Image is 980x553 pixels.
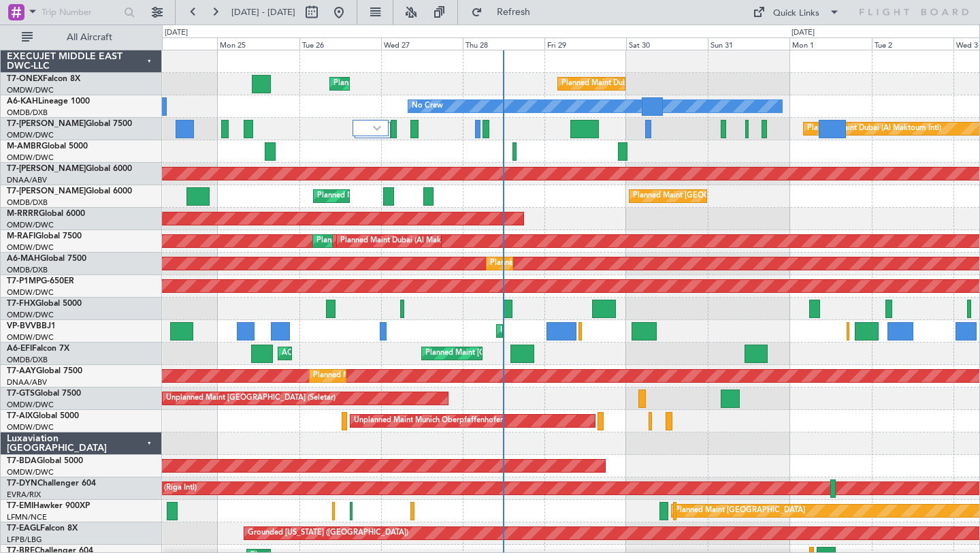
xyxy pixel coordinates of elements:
img: arrow-gray.svg [373,125,381,131]
a: T7-EAGLFalcon 8X [7,524,78,533]
div: Planned Maint Dubai (Al Maktoum Intl) [316,231,451,251]
div: [DATE] [165,27,188,39]
div: Planned Maint [GEOGRAPHIC_DATA] ([GEOGRAPHIC_DATA] Intl) [633,186,860,206]
div: Unplanned Maint [GEOGRAPHIC_DATA] (Seletar) [166,388,336,409]
a: T7-FHXGlobal 5000 [7,300,82,308]
div: Unplanned Maint Munich Oberpfaffenhofen [354,411,504,431]
div: Tue 26 [299,37,381,50]
div: Planned Maint [GEOGRAPHIC_DATA] ([GEOGRAPHIC_DATA] Intl) [317,186,544,206]
div: Wed 27 [381,37,463,50]
div: Quick Links [773,7,819,20]
div: Planned Maint Dubai (Al Maktoum Intl) [500,321,634,341]
a: DNAA/ABV [7,175,47,185]
a: T7-BDAGlobal 5000 [7,457,83,465]
div: Planned Maint Dubai (Al Maktoum Intl) [561,74,696,94]
a: OMDW/DWC [7,467,54,477]
a: OMDW/DWC [7,310,54,320]
a: OMDB/DXB [7,355,48,365]
div: Planned Maint [GEOGRAPHIC_DATA] ([GEOGRAPHIC_DATA] Intl) [490,253,717,274]
button: All Aircraft [15,27,148,48]
a: OMDW/DWC [7,422,54,432]
div: Planned Maint [GEOGRAPHIC_DATA] [675,501,805,521]
span: A6-MAH [7,255,40,263]
span: VP-BVV [7,322,36,330]
a: OMDW/DWC [7,130,54,140]
span: T7-GTS [7,390,35,398]
a: M-AMBRGlobal 5000 [7,142,88,151]
span: A6-EFI [7,345,32,353]
a: OMDW/DWC [7,400,54,410]
button: Quick Links [746,1,847,23]
div: Planned Maint Dubai (Al Maktoum Intl) [333,74,468,94]
span: T7-ONEX [7,75,43,83]
a: T7-AAYGlobal 7500 [7,367,82,375]
div: Planned Maint Dubai (Al Maktoum Intl) [313,366,447,386]
a: T7-AIXGlobal 5000 [7,412,79,420]
div: Planned Maint [GEOGRAPHIC_DATA] ([GEOGRAPHIC_DATA] Intl) [425,343,653,364]
div: [DATE] [791,27,815,39]
a: OMDW/DWC [7,242,54,253]
span: All Aircraft [35,33,144,42]
div: Planned Maint Dubai (Al Maktoum Intl) [807,118,941,139]
div: No Crew [412,96,443,116]
div: Mon 25 [217,37,299,50]
div: Sun 31 [708,37,789,50]
div: Grounded [US_STATE] ([GEOGRAPHIC_DATA]) [248,523,408,543]
a: T7-[PERSON_NAME]Global 7500 [7,120,132,128]
span: T7-[PERSON_NAME] [7,120,86,128]
a: EVRA/RIX [7,490,41,500]
a: OMDW/DWC [7,85,54,95]
span: T7-EAGL [7,524,40,533]
div: Mon 1 [789,37,871,50]
span: T7-AIX [7,412,33,420]
a: A6-EFIFalcon 7X [7,345,69,353]
a: T7-GTSGlobal 7500 [7,390,81,398]
span: T7-BDA [7,457,37,465]
span: M-RAFI [7,232,35,240]
a: T7-ONEXFalcon 8X [7,75,80,83]
span: T7-DYN [7,479,37,488]
a: T7-DYNChallenger 604 [7,479,96,488]
div: Fri 29 [544,37,626,50]
div: AOG Maint [GEOGRAPHIC_DATA] (Dubai Intl) [282,343,441,364]
a: OMDB/DXB [7,265,48,275]
a: T7-EMIHawker 900XP [7,502,90,510]
a: A6-MAHGlobal 7500 [7,255,86,263]
span: T7-P1MP [7,277,41,285]
a: T7-[PERSON_NAME]Global 6000 [7,165,132,173]
a: M-RAFIGlobal 7500 [7,232,82,240]
a: T7-[PERSON_NAME]Global 6000 [7,187,132,195]
div: Sun 24 [135,37,217,50]
div: Planned Maint Dubai (Al Maktoum Intl) [340,231,474,251]
span: A6-KAH [7,97,38,106]
span: [DATE] - [DATE] [231,6,295,18]
div: Sat 30 [626,37,708,50]
a: LFPB/LBG [7,535,42,545]
span: Refresh [485,7,542,17]
a: T7-P1MPG-650ER [7,277,74,285]
span: T7-EMI [7,502,33,510]
a: OMDB/DXB [7,197,48,208]
span: T7-AAY [7,367,36,375]
a: OMDW/DWC [7,153,54,163]
span: M-AMBR [7,142,42,151]
span: T7-[PERSON_NAME] [7,187,86,195]
button: Refresh [465,1,546,23]
div: Tue 2 [872,37,953,50]
a: OMDW/DWC [7,332,54,343]
span: M-RRRR [7,210,39,218]
a: M-RRRRGlobal 6000 [7,210,85,218]
a: A6-KAHLineage 1000 [7,97,90,106]
a: LFMN/NCE [7,512,47,522]
a: OMDB/DXB [7,108,48,118]
span: T7-FHX [7,300,35,308]
a: VP-BVVBBJ1 [7,322,56,330]
a: OMDW/DWC [7,287,54,298]
div: Thu 28 [463,37,544,50]
span: T7-[PERSON_NAME] [7,165,86,173]
a: DNAA/ABV [7,377,47,388]
a: OMDW/DWC [7,220,54,230]
input: Trip Number [42,2,120,22]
